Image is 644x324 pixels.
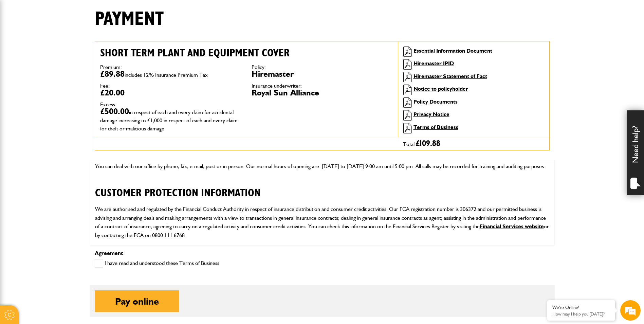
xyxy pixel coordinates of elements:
[95,176,549,199] h2: CUSTOMER PROTECTION INFORMATION
[413,111,449,118] a: Privacy Notice
[413,73,487,79] a: Hiremaster Statement of Fact
[125,72,208,78] span: includes 12% Insurance Premium Tax
[95,259,219,268] label: I have read and understood these Terms of Business
[100,102,241,107] dt: Excess:
[95,205,549,239] p: We are authorised and regulated by the Financial Conduct Authority in respect of insurance distri...
[416,140,440,148] span: £
[552,305,610,310] div: We're Online!
[95,245,549,263] p: It is our intention to provide you with a high level of customer service at all times. However, s...
[252,70,393,78] dd: Hiremaster
[252,65,393,70] dt: Policy:
[552,311,610,317] p: How may I help you today?
[252,83,393,89] dt: Insurance underwriter:
[100,109,238,132] span: in respect of each and every claim for accidental damage increasing to £1,000 in respect of each ...
[100,89,241,97] dd: £20.00
[413,86,468,92] a: Notice to policyholder
[100,47,393,59] h2: Short term plant and equipment cover
[95,162,549,171] p: You can deal with our office by phone, fax, e-mail, post or in person. Our normal hours of openin...
[100,107,241,132] dd: £500.00
[413,60,454,67] a: Hiremaster IPID
[398,137,549,150] div: Total:
[95,290,179,312] button: Pay online
[413,98,458,105] a: Policy Documents
[100,65,241,70] dt: Premium:
[413,48,492,54] a: Essential Information Document
[413,124,458,130] a: Terms of Business
[480,223,544,230] a: Financial Services website
[100,70,241,78] dd: £89.88
[95,251,550,256] p: Agreement
[252,89,393,97] dd: Royal Sun Alliance
[420,140,440,148] span: 109.88
[100,83,241,89] dt: Fee:
[627,110,644,195] div: Need help?
[95,8,164,31] h1: Payment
